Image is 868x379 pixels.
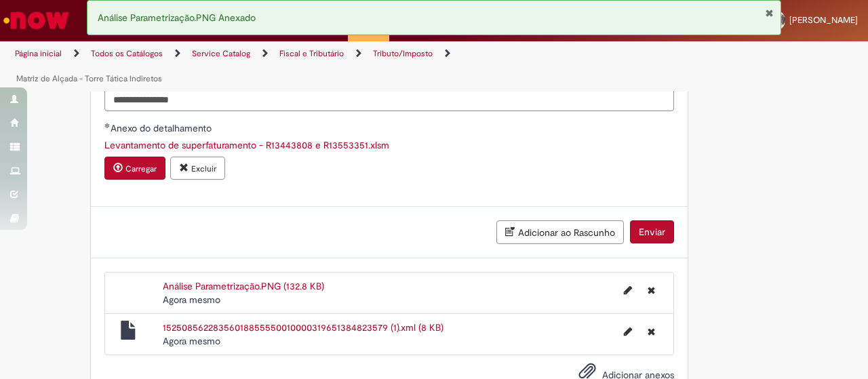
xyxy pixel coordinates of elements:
[191,163,216,174] small: Excluir
[163,294,220,306] span: Agora mesmo
[279,48,344,59] a: Fiscal e Tributário
[104,123,111,128] span: Obrigatório Preenchido
[192,48,250,59] a: Service Catalog
[1,7,71,34] img: ServiceNow
[104,88,674,111] input: Imposto envolvido
[163,335,220,347] time: 27/08/2025 15:10:34
[496,220,624,244] button: Adicionar ao Rascunho
[111,122,214,134] span: Anexo do detalhamento
[163,280,324,292] a: Análise Parametrização.PNG (132.8 KB)
[639,279,663,301] button: Excluir Análise Parametrização.PNG
[630,220,674,243] button: Enviar
[98,12,256,24] span: Análise Parametrização.PNG Anexado
[170,157,225,180] button: Excluir anexo Levantamento de superfaturamento - R13443808 e R13553351.xlsm
[616,279,640,301] button: Editar nome de arquivo Análise Parametrização.PNG
[373,48,433,59] a: Tributo/Imposto
[765,7,774,18] button: Fechar Notificação
[15,48,62,59] a: Página inicial
[163,335,220,347] span: Agora mesmo
[10,41,568,92] ul: Trilhas de página
[163,321,443,334] a: 15250856228356018855550010000319651384823579 (1).xml (8 KB)
[616,321,640,342] button: Editar nome de arquivo 15250856228356018855550010000319651384823579 (1).xml
[104,139,389,151] a: Download de Levantamento de superfaturamento - R13443808 e R13553351.xlsm
[789,14,858,26] span: [PERSON_NAME]
[125,163,157,174] small: Carregar
[104,157,165,180] button: Carregar anexo de Anexo do detalhamento Required
[639,321,663,342] button: Excluir 15250856228356018855550010000319651384823579 (1).xml
[163,294,220,306] time: 27/08/2025 15:10:42
[16,73,162,84] a: Matriz de Alçada - Torre Tática Indiretos
[91,48,163,59] a: Todos os Catálogos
